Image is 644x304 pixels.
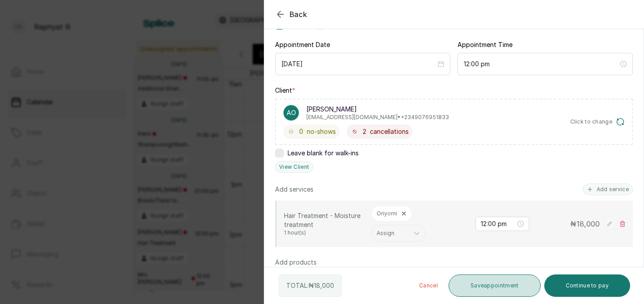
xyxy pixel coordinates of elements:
button: Cancel [412,274,445,297]
button: Add service [583,184,633,195]
span: Leave blank for walk-ins [288,149,359,158]
p: ₦ [570,218,600,229]
input: Select date [281,59,436,69]
input: Select time [481,219,516,229]
button: View Client [275,161,313,173]
span: 0 [299,127,303,136]
span: 18,000 [576,219,600,228]
button: Back [275,9,307,20]
p: Add products [275,258,317,267]
p: [PERSON_NAME] [306,105,449,114]
p: AO [287,108,296,117]
label: Appointment Date [275,40,330,49]
label: Appointment Time [458,40,513,49]
p: Add services [275,185,314,194]
span: Back [289,9,307,20]
span: 2 [363,127,366,136]
span: 18,000 [314,282,334,289]
p: [EMAIL_ADDRESS][DOMAIN_NAME] • +234 9076951833 [306,114,449,121]
button: Saveappointment [449,274,541,297]
span: cancellations [370,127,409,136]
p: TOTAL: ₦ [286,281,334,290]
p: Hair Treatment - Moisture treatment [284,211,364,229]
span: no-shows [307,127,336,136]
input: Select time [464,59,619,69]
button: Continue to pay [544,274,631,297]
button: Click to change [570,117,625,126]
p: 1 hour(s) [284,229,364,236]
label: Client [275,86,295,95]
p: Oriyomi [377,210,397,217]
span: Click to change [570,118,613,125]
